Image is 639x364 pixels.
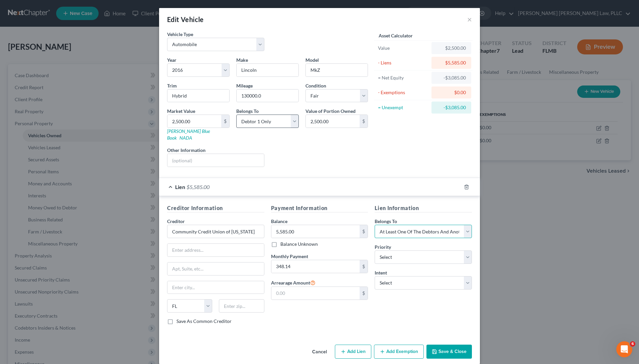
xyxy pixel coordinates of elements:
[374,345,424,359] button: Add Exemption
[167,31,193,38] label: Vehicle Type
[271,260,360,273] input: 0.00
[379,32,413,39] label: Asset Calculator
[167,147,206,154] label: Other Information
[167,154,264,167] input: (optional)
[305,82,326,89] label: Condition
[237,89,298,102] input: --
[271,225,360,238] input: 0.00
[306,64,368,76] input: ex. Altima
[167,225,264,238] input: Search creditor by name...
[437,74,466,81] div: -$3,085.00
[236,108,259,114] span: Belongs To
[167,89,229,102] input: ex. LS, LT, etc
[167,128,210,141] a: [PERSON_NAME] Blue Book
[271,253,308,260] label: Monthly Payment
[375,244,391,250] span: Priority
[237,64,298,76] input: ex. Nissan
[360,260,368,273] div: $
[236,82,253,89] label: Mileage
[467,15,472,23] button: ×
[360,115,368,128] div: $
[360,225,368,238] div: $
[219,299,264,313] input: Enter zip...
[167,108,195,115] label: Market Value
[630,341,635,347] span: 6
[307,345,332,359] button: Cancel
[167,15,204,24] div: Edit Vehicle
[305,108,356,115] label: Value of Portion Owned
[306,115,360,128] input: 0.00
[167,115,221,128] input: 0.00
[167,56,176,63] label: Year
[221,115,229,128] div: $
[186,184,210,190] span: $5,585.00
[378,45,428,51] div: Value
[167,204,264,212] h5: Creditor Information
[375,204,472,212] h5: Lien Information
[167,82,177,89] label: Trim
[375,218,397,224] span: Belongs To
[335,345,371,359] button: Add Lien
[179,135,192,141] a: NADA
[375,269,387,276] label: Intent
[271,204,368,212] h5: Payment Information
[360,287,368,300] div: $
[305,56,319,63] label: Model
[167,244,264,256] input: Enter address...
[167,262,264,275] input: Apt, Suite, etc...
[378,104,428,111] div: = Unexempt
[271,218,287,225] label: Balance
[616,341,632,357] iframe: Intercom live chat
[167,281,264,294] input: Enter city...
[437,104,466,111] div: -$3,085.00
[437,59,466,66] div: $5,585.00
[271,279,315,287] label: Arrearage Amount
[437,45,466,51] div: $2,500.00
[175,184,185,190] span: Lien
[176,318,232,325] label: Save As Common Creditor
[167,218,185,224] span: Creditor
[271,287,360,300] input: 0.00
[378,59,428,66] div: - Liens
[426,345,472,359] button: Save & Close
[378,89,428,96] div: - Exemptions
[437,89,466,96] div: $0.00
[378,74,428,81] div: = Net Equity
[280,241,318,247] label: Balance Unknown
[236,57,248,63] span: Make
